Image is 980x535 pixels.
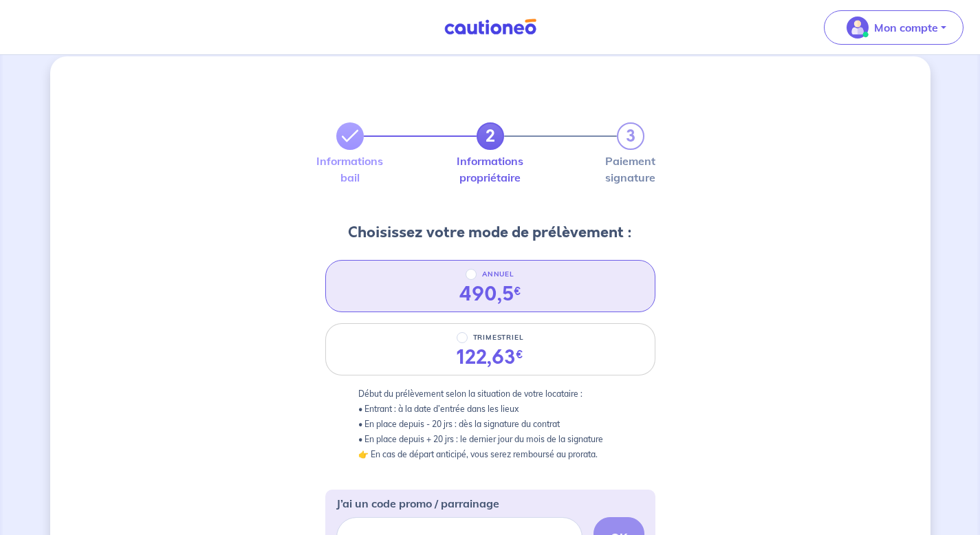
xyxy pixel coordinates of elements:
[358,386,622,462] p: Début du prélèvement selon la situation de votre locataire : • Entrant : à la date d’entrée dans ...
[439,19,542,36] img: Cautioneo
[336,495,499,512] p: J’ai un code promo / parrainage
[482,266,514,283] p: ANNUEL
[874,19,938,36] p: Mon compte
[336,155,364,183] label: Informations bail
[617,155,644,183] label: Paiement signature
[847,17,869,39] img: illu_account_valid_menu.svg
[477,122,504,150] a: 2
[477,155,504,183] label: Informations propriétaire
[516,347,523,362] sup: €
[348,221,632,243] h3: Choisissez votre mode de prélèvement :
[824,10,963,45] button: illu_account_valid_menu.svgMon compte
[459,283,521,306] div: 490,5
[514,283,521,299] sup: €
[457,346,523,369] div: 122,63
[473,329,524,346] p: TRIMESTRIEL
